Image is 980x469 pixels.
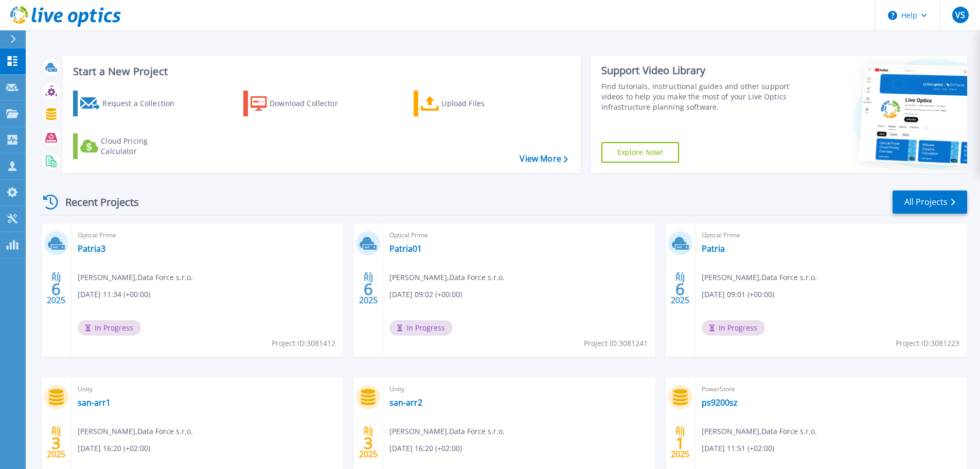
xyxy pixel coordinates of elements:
span: VS [955,11,965,19]
div: Find tutorials, instructional guides and other support videos to help you make the most of your L... [601,81,793,112]
a: View More [520,154,567,164]
span: 1 [675,439,685,447]
span: 6 [675,285,685,293]
a: Patria [702,244,725,254]
span: [DATE] 11:34 (+00:00) [78,289,150,300]
div: ŘÍJ 2025 [46,270,66,308]
div: ŘÍJ 2025 [670,424,690,462]
span: [DATE] 11:51 (+02:00) [702,443,774,454]
span: [DATE] 09:01 (+00:00) [702,289,774,300]
span: Optical Prime [702,230,961,241]
span: Optical Prime [78,230,337,241]
a: Explore Now! [601,142,680,163]
div: Download Collector [270,93,352,114]
div: Upload Files [441,93,524,114]
span: In Progress [702,320,765,336]
div: Request a Collection [102,93,185,114]
a: Request a Collection [73,91,188,116]
div: Support Video Library [601,64,793,77]
span: Unity [389,384,649,395]
div: ŘÍJ 2025 [359,424,378,462]
span: [PERSON_NAME] , Data Force s.r.o. [702,426,817,437]
span: In Progress [389,320,453,336]
div: ŘÍJ 2025 [359,270,378,308]
a: Upload Files [414,91,528,116]
span: 6 [51,285,61,293]
span: [PERSON_NAME] , Data Force s.r.o. [78,272,193,283]
span: 3 [51,439,61,447]
div: Recent Projects [40,189,153,215]
h3: Start a New Project [73,66,567,77]
div: ŘÍJ 2025 [670,270,690,308]
span: Unity [78,384,337,395]
span: Project ID: 3081412 [272,338,335,349]
span: Project ID: 3081223 [896,338,959,349]
span: [DATE] 09:02 (+00:00) [389,289,462,300]
span: Optical Prime [389,230,649,241]
span: [PERSON_NAME] , Data Force s.r.o. [78,426,193,437]
span: Project ID: 3081241 [584,338,648,349]
span: [DATE] 16:20 (+02:00) [389,443,462,454]
span: 3 [364,439,373,447]
a: Cloud Pricing Calculator [73,133,188,159]
span: In Progress [78,320,141,336]
a: Patria01 [389,244,422,254]
a: Download Collector [243,91,358,116]
div: ŘÍJ 2025 [46,424,66,462]
div: Cloud Pricing Calculator [101,136,183,157]
a: ps9200sz [702,397,738,408]
a: san-arr1 [78,397,111,408]
span: [PERSON_NAME] , Data Force s.r.o. [702,272,817,283]
a: Patria3 [78,244,105,254]
a: san-arr2 [389,397,422,408]
span: [DATE] 16:20 (+02:00) [78,443,150,454]
span: PowerStore [702,384,961,395]
span: [PERSON_NAME] , Data Force s.r.o. [389,426,505,437]
a: All Projects [893,190,967,214]
span: [PERSON_NAME] , Data Force s.r.o. [389,272,505,283]
span: 6 [364,285,373,293]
